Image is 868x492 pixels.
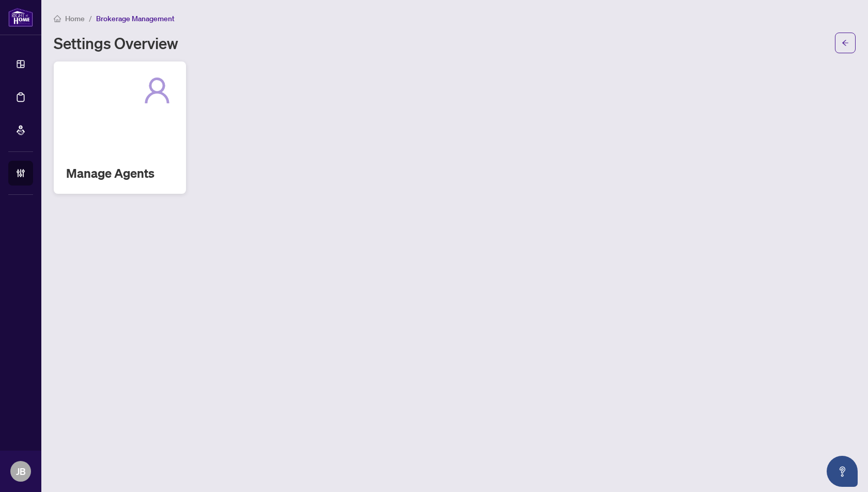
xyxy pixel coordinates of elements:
[66,165,174,181] h2: Manage Agents
[842,39,849,47] span: arrow-left
[827,456,858,487] button: Open asap
[16,464,26,479] span: JB
[54,35,178,51] h1: Settings Overview
[65,14,85,23] span: Home
[96,14,175,23] span: Brokerage Management
[54,15,61,22] span: home
[8,8,33,27] img: logo
[89,12,92,24] li: /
